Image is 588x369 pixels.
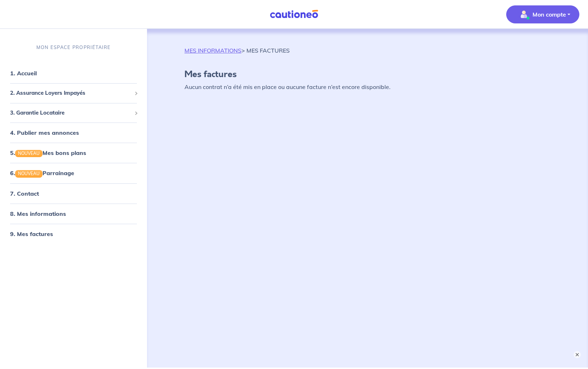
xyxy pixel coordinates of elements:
div: 5.NOUVEAUMes bons plans [3,146,144,160]
div: 9. Mes factures [3,227,144,241]
a: 5.NOUVEAUMes bons plans [10,150,86,157]
a: MES INFORMATIONS [184,47,241,54]
a: 7. Contact [10,190,39,197]
img: Cautioneo [267,10,321,19]
a: 9. Mes factures [10,230,53,237]
img: illu_account_valid_menu.svg [518,9,530,20]
div: 6.NOUVEAUParrainage [3,166,144,181]
button: × [574,351,581,358]
div: 4. Publier mes annonces [3,126,144,140]
div: 7. Contact [3,186,144,201]
div: 1. Accueil [3,66,144,81]
span: 3. Garantie Locataire [10,109,132,117]
div: 3. Garantie Locataire [3,106,144,120]
h4: Mes factures [184,69,551,80]
a: 1. Accueil [10,70,37,77]
div: 8. Mes informations [3,206,144,221]
p: MON ESPACE PROPRIÉTAIRE [36,44,111,51]
button: illu_account_valid_menu.svgMon compte [506,5,579,23]
a: 8. Mes informations [10,210,66,217]
a: 4. Publier mes annonces [10,129,79,137]
a: 6.NOUVEAUParrainage [10,170,74,177]
p: Aucun contrat n’a été mis en place ou aucune facture n’est encore disponible. [184,83,551,91]
div: 2. Assurance Loyers Impayés [3,86,144,101]
span: 2. Assurance Loyers Impayés [10,89,132,98]
p: > MES FACTURES [184,46,290,55]
p: Mon compte [533,10,566,19]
